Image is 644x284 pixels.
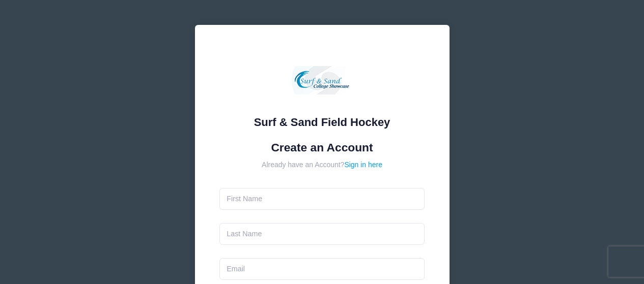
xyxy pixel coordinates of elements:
[344,161,382,169] a: Sign in here
[219,114,425,131] div: Surf & Sand Field Hockey
[219,258,425,280] input: Email
[219,141,425,154] h1: Create an Account
[219,188,425,210] input: First Name
[219,160,425,170] div: Already have an Account?
[219,223,425,245] input: Last Name
[292,50,353,111] img: Surf & Sand Field Hockey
